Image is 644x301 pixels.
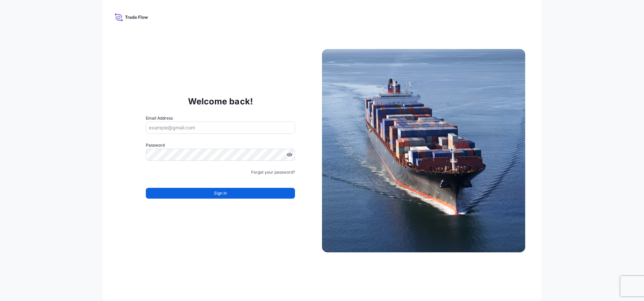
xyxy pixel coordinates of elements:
button: Show password [287,152,292,157]
label: Password [146,142,295,149]
button: Sign In [146,188,295,199]
input: example@gmail.com [146,122,295,134]
label: Email Address [146,115,173,122]
a: Forgot your password? [251,169,295,176]
span: Sign In [214,190,227,197]
img: Ship illustration [322,49,525,252]
p: Welcome back! [188,96,253,107]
